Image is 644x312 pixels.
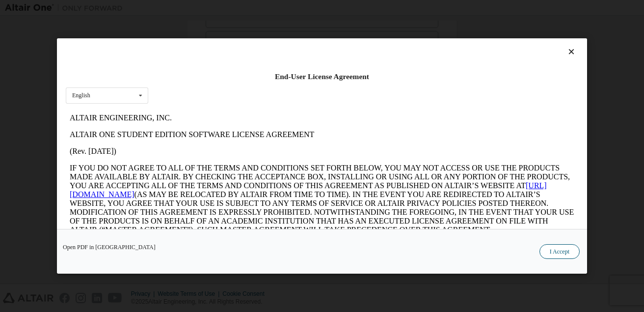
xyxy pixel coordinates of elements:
[539,244,580,259] button: I Accept
[4,54,509,125] p: IF YOU DO NOT AGREE TO ALL OF THE TERMS AND CONDITIONS SET FORTH BELOW, YOU MAY NOT ACCESS OR USE...
[4,21,509,29] p: ALTAIR ONE STUDENT EDITION SOFTWARE LICENSE AGREEMENT
[4,4,509,13] p: ALTAIR ENGINEERING, INC.
[63,244,156,250] a: Open PDF in [GEOGRAPHIC_DATA]
[4,37,509,46] p: (Rev. [DATE])
[4,133,509,168] p: This Altair One Student Edition Software License Agreement (“Agreement”) is between Altair Engine...
[4,72,481,89] a: [URL][DOMAIN_NAME]
[72,92,90,98] div: English
[66,72,578,82] div: End-User License Agreement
